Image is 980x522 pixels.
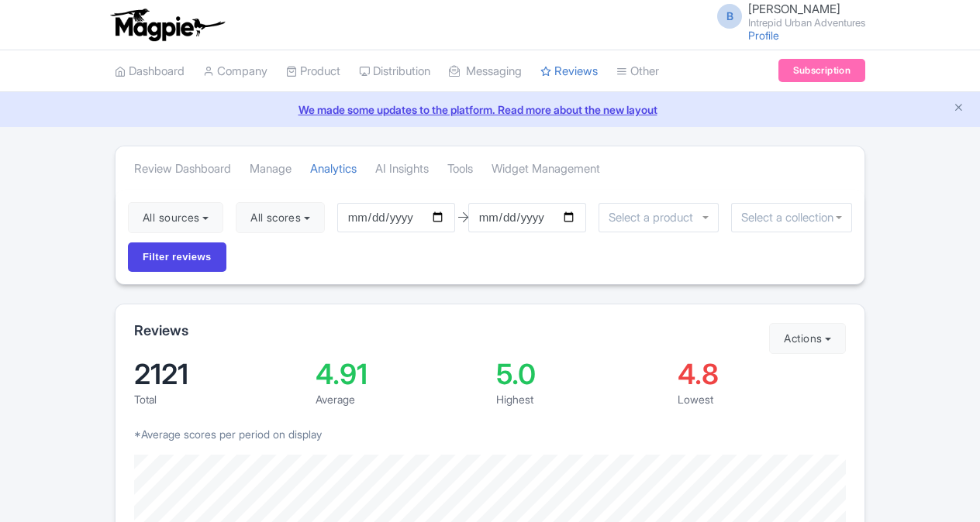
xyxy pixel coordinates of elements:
a: Subscription [778,59,865,82]
input: Select a collection [741,211,842,225]
div: 5.0 [496,360,665,388]
div: Lowest [678,391,847,407]
a: Distribution [359,50,430,93]
div: Average [316,391,485,407]
a: Dashboard [115,50,185,93]
a: We made some updates to the platform. Read more about the new layout [9,101,971,118]
a: Company [203,50,267,93]
button: Close announcement [953,100,964,118]
a: Manage [250,148,292,191]
a: Widget Management [492,148,600,191]
button: All sources [128,202,223,233]
input: Select a product [609,211,702,225]
span: B [717,4,742,29]
a: Product [286,50,340,93]
img: logo-ab69f6fb50320c5b225c76a69d11143b.png [107,8,227,42]
a: AI Insights [375,148,429,191]
button: Actions [769,323,846,354]
div: Total [134,391,303,407]
a: Other [616,50,659,93]
a: Analytics [310,148,357,191]
span: [PERSON_NAME] [748,2,840,16]
a: Reviews [540,50,598,93]
a: Profile [748,29,779,42]
div: 4.8 [678,360,847,388]
a: B [PERSON_NAME] Intrepid Urban Adventures [708,3,865,28]
a: Messaging [449,50,522,93]
div: 2121 [134,360,303,388]
input: Filter reviews [128,242,226,272]
div: 4.91 [316,360,485,388]
p: *Average scores per period on display [134,426,846,442]
small: Intrepid Urban Adventures [748,18,865,28]
div: Highest [496,391,665,407]
button: All scores [236,202,325,233]
a: Tools [447,148,473,191]
a: Review Dashboard [134,148,231,191]
h2: Reviews [134,323,188,338]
